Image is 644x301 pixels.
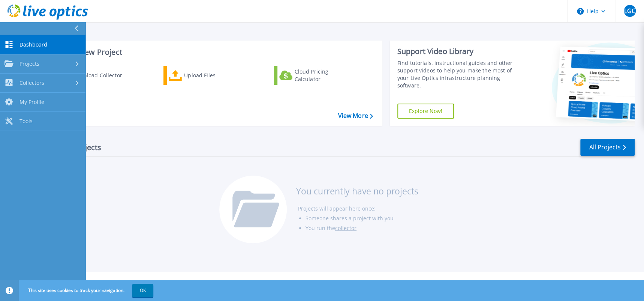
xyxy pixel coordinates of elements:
span: Dashboard [19,41,47,48]
li: You run the [306,223,418,233]
li: Someone shares a project with you [306,214,418,223]
h3: Start a New Project [53,48,373,56]
h3: You currently have no projects [296,187,418,195]
button: OK [132,284,153,297]
div: Upload Files [184,68,244,83]
span: Tools [19,118,33,125]
span: This site uses cookies to track your navigation. [21,284,153,297]
span: LGC [624,8,635,14]
a: collector [335,224,356,232]
a: All Projects [580,139,635,156]
span: My Profile [19,99,44,105]
div: Find tutorials, instructional guides and other support videos to help you make the most of your L... [397,59,521,89]
div: Cloud Pricing Calculator [294,68,354,83]
a: View More [338,112,373,119]
span: Projects [19,60,39,67]
span: Collectors [19,80,44,86]
div: Support Video Library [397,47,521,56]
a: Upload Files [163,66,247,85]
a: Download Collector [53,66,137,85]
a: Explore Now! [397,104,454,119]
li: Projects will appear here once: [298,204,418,214]
div: Download Collector [72,68,132,83]
a: Cloud Pricing Calculator [274,66,358,85]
